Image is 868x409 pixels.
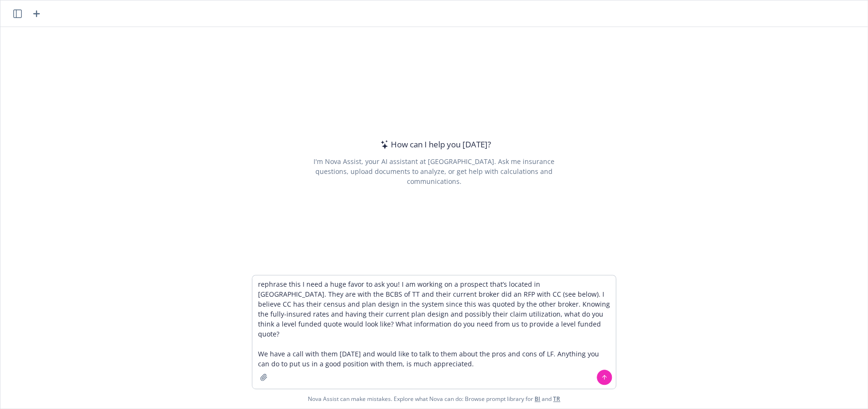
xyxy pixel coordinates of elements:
[553,395,560,403] a: TR
[378,138,491,151] div: How can I help you [DATE]?
[252,275,616,389] textarea: rephrase this I need a huge favor to ask you! I am working on a prospect that’s located in [GEOGR...
[4,389,864,409] span: Nova Assist can make mistakes. Explore what Nova can do: Browse prompt library for and
[535,395,540,403] a: BI
[300,156,567,186] div: I'm Nova Assist, your AI assistant at [GEOGRAPHIC_DATA]. Ask me insurance questions, upload docum...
